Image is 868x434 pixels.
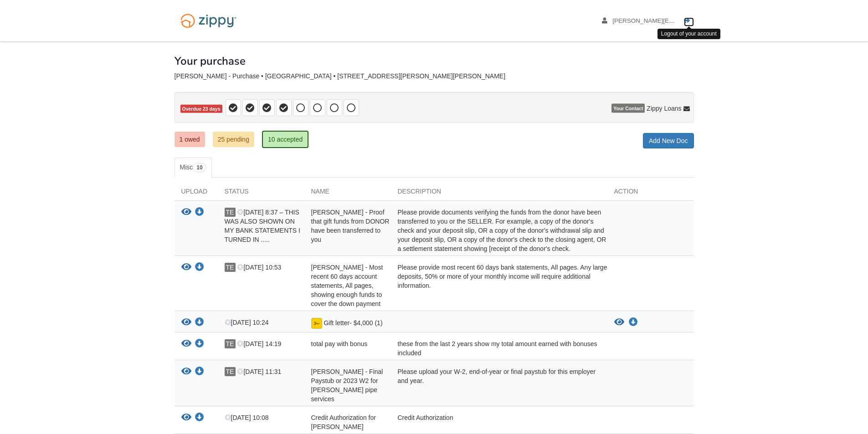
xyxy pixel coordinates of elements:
[195,319,204,327] a: Download Gift letter- $4,000 (1)
[193,163,206,172] span: 10
[602,17,818,26] a: edit profile
[311,414,376,430] span: Credit Authorization for [PERSON_NAME]
[180,105,222,113] span: Overdue 23 days
[611,104,645,113] span: Your Contact
[175,9,242,32] img: Logo
[304,187,391,200] div: Name
[311,264,383,307] span: [PERSON_NAME] - Most recent 60 days account statements, All pages, showing enough funds to cover ...
[643,133,694,148] a: Add New Doc
[195,209,204,216] a: Download Tammy - Proof that gift funds from DONOR have been transferred to you
[218,187,304,200] div: Status
[391,413,607,431] div: Credit Authorization
[629,319,638,326] a: Download Gift letter- $4,000 (1)
[225,263,236,272] span: TE
[612,17,818,24] span: tammy.vestal@yahoo.com
[237,264,281,271] span: [DATE] 10:53
[195,341,204,348] a: Download total pay with bonus
[181,263,191,272] button: View TAMMY ELLIS - Most recent 60 days account statements, All pages, showing enough funds to cov...
[614,318,624,327] button: View Gift letter- $4,000 (1)
[391,339,607,357] div: these from the last 2 years show my total amount earned with bonuses included
[311,318,322,329] img: Document accepted
[195,414,204,422] a: Download Credit Authorization for TAMMY ELLIS
[391,187,607,200] div: Description
[647,104,681,113] span: Zippy Loans
[391,263,607,308] div: Please provide most recent 60 days bank statements, All pages. Any large deposits, 50% or more of...
[311,368,383,403] span: [PERSON_NAME] - Final Paystub or 2023 W2 for [PERSON_NAME] pipe services
[175,55,246,67] h1: Your purchase
[262,131,308,148] a: 10 accepted
[657,29,720,39] div: Logout of your account
[225,339,236,348] span: TE
[213,132,254,147] a: 25 pending
[225,319,269,326] span: [DATE] 10:24
[237,340,281,347] span: [DATE] 14:19
[225,208,236,217] span: TE
[181,367,191,377] button: View TAMMY ELLIS - Final Paystub or 2023 W2 for Stauffer pipe services
[181,208,191,217] button: View Tammy - Proof that gift funds from DONOR have been transferred to you
[391,367,607,403] div: Please upload your W-2, end-of-year or final paystub for this employer and year.
[324,319,382,327] span: Gift letter- $4,000 (1)
[181,413,191,423] button: View Credit Authorization for TAMMY ELLIS
[175,132,205,147] a: 1 owed
[195,368,204,376] a: Download TAMMY ELLIS - Final Paystub or 2023 W2 for Stauffer pipe services
[225,209,300,243] span: [DATE] 8:37 – THIS WAS ALSO SHOWN ON MY BANK STATEMENTS I TURNED IN .....
[311,340,368,347] span: total pay with bonus
[175,158,212,178] a: Misc
[175,187,218,200] div: Upload
[684,17,694,26] a: Log out
[607,187,694,200] div: Action
[181,318,191,327] button: View Gift letter- $4,000 (1)
[181,339,191,349] button: View total pay with bonus
[237,368,281,375] span: [DATE] 11:31
[225,367,236,376] span: TE
[195,264,204,271] a: Download TAMMY ELLIS - Most recent 60 days account statements, All pages, showing enough funds to...
[311,209,390,243] span: [PERSON_NAME] - Proof that gift funds from DONOR have been transferred to you
[225,414,269,421] span: [DATE] 10:08
[175,72,694,80] div: [PERSON_NAME] - Purchase • [GEOGRAPHIC_DATA] • [STREET_ADDRESS][PERSON_NAME][PERSON_NAME]
[391,208,607,253] div: Please provide documents verifying the funds from the donor have been transferred to you or the S...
